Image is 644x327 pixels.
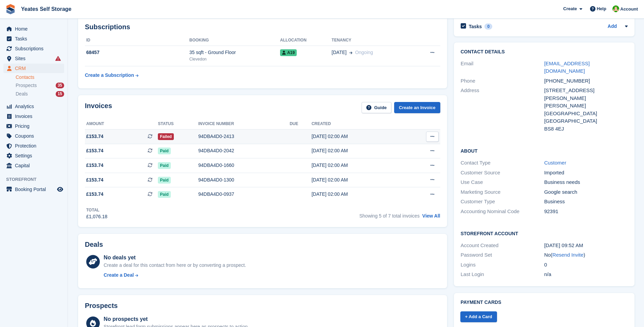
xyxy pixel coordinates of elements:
[85,302,118,310] h2: Prospects
[104,262,246,269] div: Create a deal for this contact from here or by converting a prospect.
[608,23,617,31] a: Add
[461,261,544,269] div: Logins
[3,54,64,63] a: menu
[544,251,628,259] div: No
[189,49,280,56] div: 35 sqft - Ground Floor
[15,64,56,73] span: CRM
[189,56,280,62] div: Clevedon
[312,176,404,184] div: [DATE] 02:00 AM
[85,241,103,248] h2: Deals
[85,23,440,31] h2: Subscriptions
[461,87,544,133] div: Address
[86,133,104,140] span: £153.74
[85,119,158,130] th: Amount
[355,50,373,55] span: Ongoing
[104,272,246,279] a: Create a Deal
[612,5,619,12] img: Angela Field
[158,177,170,184] span: Paid
[312,162,404,169] div: [DATE] 02:00 AM
[5,4,16,14] img: stora-icon-8386f47178a22dfd0bd8f6a31ec36ba5ce8667c1dd55bd0f319d3a0aa187defe.svg
[198,133,290,140] div: 94DBA4D0-2413
[544,87,628,102] div: [STREET_ADDRESS][PERSON_NAME]
[620,6,638,13] span: Account
[15,151,56,160] span: Settings
[86,162,104,169] span: £153.74
[544,169,628,177] div: Imported
[86,147,104,154] span: £153.74
[422,213,440,219] a: View All
[189,35,280,46] th: Booking
[15,24,56,34] span: Home
[86,213,107,220] div: £1,076.18
[461,300,628,305] h2: Payment cards
[544,102,628,110] div: [PERSON_NAME]
[544,61,590,74] a: [EMAIL_ADDRESS][DOMAIN_NAME]
[461,60,544,75] div: Email
[104,315,249,323] div: No prospects yet
[15,185,56,194] span: Booking Portal
[55,56,61,61] i: Smart entry sync failures have occurred
[16,82,37,89] span: Prospects
[544,261,628,269] div: 0
[15,102,56,111] span: Analytics
[198,162,290,169] div: 94DBA4D0-1660
[461,188,544,196] div: Marketing Source
[18,3,74,15] a: Yeates Self Storage
[3,141,64,151] a: menu
[15,161,56,170] span: Capital
[312,147,404,154] div: [DATE] 02:00 AM
[394,102,440,113] a: Create an Invoice
[15,141,56,151] span: Protection
[461,208,544,216] div: Accounting Nominal Code
[56,91,64,97] div: 15
[544,117,628,125] div: [GEOGRAPHIC_DATA]
[16,90,64,98] a: Deals 15
[3,64,64,73] a: menu
[552,252,584,258] a: Resend Invite
[461,178,544,186] div: Use Case
[56,185,64,193] a: Preview store
[86,207,107,213] div: Total
[544,125,628,133] div: BS8 4EJ
[332,35,412,46] th: Tenancy
[3,24,64,34] a: menu
[461,242,544,249] div: Account Created
[15,54,56,63] span: Sites
[16,82,64,89] a: Prospects 35
[461,271,544,278] div: Last Login
[158,148,170,154] span: Paid
[544,160,566,166] a: Customer
[16,74,64,81] a: Contacts
[3,151,64,160] a: menu
[544,110,628,118] div: [GEOGRAPHIC_DATA]
[461,159,544,167] div: Contact Type
[551,252,585,258] span: ( )
[362,102,391,113] a: Guide
[469,23,482,30] h2: Tasks
[597,5,606,12] span: Help
[3,185,64,194] a: menu
[198,147,290,154] div: 94DBA4D0-2042
[85,102,112,113] h2: Invoices
[158,162,170,169] span: Paid
[6,176,68,183] span: Storefront
[312,133,404,140] div: [DATE] 02:00 AM
[3,34,64,44] a: menu
[3,131,64,141] a: menu
[280,35,332,46] th: Allocation
[158,133,174,140] span: Failed
[15,131,56,141] span: Coupons
[15,111,56,121] span: Invoices
[290,119,311,130] th: Due
[544,77,628,85] div: [PHONE_NUMBER]
[3,102,64,111] a: menu
[3,121,64,131] a: menu
[104,254,246,262] div: No deals yet
[544,208,628,216] div: 92391
[312,191,404,198] div: [DATE] 02:00 AM
[332,49,347,56] span: [DATE]
[461,230,628,237] h2: Storefront Account
[544,242,628,249] div: [DATE] 09:52 AM
[461,49,628,55] h2: Contact Details
[86,176,104,184] span: £153.74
